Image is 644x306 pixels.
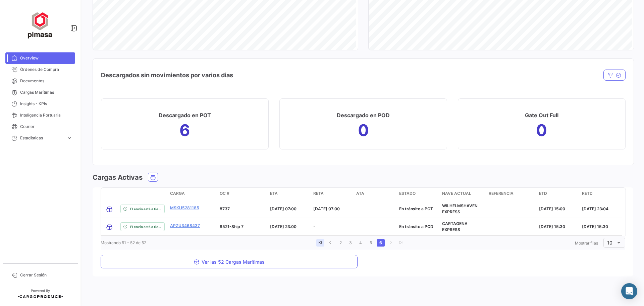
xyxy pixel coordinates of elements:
datatable-header-cell: ETD [536,188,579,200]
span: Referencia [489,190,514,196]
span: Documentos [20,78,72,84]
p: 8737 [220,206,265,212]
h1: 6 [179,125,190,136]
span: 10 [607,240,612,246]
a: Inteligencia Portuaria [5,110,75,121]
a: go to previous page [326,239,334,247]
a: 6 [377,239,385,247]
span: [DATE] 23:04 [582,206,608,211]
datatable-header-cell: OC # [217,188,267,200]
li: page 3 [345,237,356,249]
datatable-header-cell: Nave actual [439,188,486,200]
span: ETA [270,190,278,196]
span: En tránsito a POD [399,224,433,229]
span: Nave actual [442,190,471,196]
p: 8521-Ship 7 [220,224,265,230]
a: Overview [5,52,75,64]
span: [DATE] 23:00 [270,224,297,229]
h3: Descargado en POD [337,111,390,120]
span: El envío está a tiempo. [130,206,162,212]
span: Inteligencia Portuaria [20,112,72,118]
h1: 0 [536,125,547,136]
datatable-header-cell: delayStatus [118,188,167,200]
span: Cargas Marítimas [20,89,72,95]
a: go to first page [316,239,324,247]
span: OC # [220,190,229,196]
span: Insights - KPIs [20,101,72,107]
h1: 0 [358,125,369,136]
a: Insights - KPIs [5,98,75,110]
span: Estadísticas [20,135,64,141]
datatable-header-cell: RETD [579,188,622,200]
span: expand_more [66,135,72,141]
img: ff117959-d04a-4809-8d46-49844dc85631.png [23,8,57,42]
span: Órdenes de Compra [20,67,72,73]
span: - [313,224,315,229]
div: Abrir Intercom Messenger [621,283,637,299]
a: go to next page [387,239,395,247]
h3: Descargado en POT [159,111,211,120]
span: Cerrar Sesión [20,272,72,278]
span: Carga [170,190,185,196]
span: En tránsito a POT [399,206,433,211]
span: ATA [356,190,364,196]
span: [DATE] 07:00 [270,206,297,211]
span: [DATE] 15:00 [539,206,565,211]
span: Mostrar filas [575,241,598,246]
a: 2 [336,239,344,247]
datatable-header-cell: transportMode [101,188,118,200]
span: [DATE] 07:00 [313,206,340,211]
a: MSKU5281185 [170,205,199,211]
span: Ver las 52 Cargas Marítimas [194,259,265,265]
p: WILHELMSHAVEN EXPRESS [442,203,483,215]
li: page 4 [356,237,366,249]
a: Cargas Marítimas [5,87,75,98]
a: 5 [367,239,375,247]
span: [DATE] 15:30 [539,224,565,229]
li: page 5 [366,237,376,249]
datatable-header-cell: ETA [267,188,310,200]
span: RETA [313,190,324,196]
li: page 2 [335,237,345,249]
a: 3 [346,239,355,247]
a: go to last page [397,239,405,247]
p: CARTAGENA EXPRESS [442,221,483,233]
span: Estado [399,190,416,196]
button: Ocean [148,173,158,181]
datatable-header-cell: Carga [167,188,217,200]
datatable-header-cell: RETA [311,188,354,200]
h4: Descargados sin movimientos por varios dias [101,71,233,80]
span: Courier [20,124,72,130]
span: Mostrando 51 - 52 de 52 [101,240,146,245]
li: page 6 [376,237,386,249]
h3: Cargas Activas [93,173,143,182]
h3: Gate Out Full [525,111,558,120]
span: ETD [539,190,547,196]
a: Courier [5,121,75,132]
a: Documentos [5,75,75,87]
a: APZU3468437 [170,223,200,229]
a: Órdenes de Compra [5,64,75,75]
span: RETD [582,190,593,196]
span: [DATE] 15:30 [582,224,608,229]
datatable-header-cell: ATA [354,188,396,200]
button: Ver las 52 Cargas Marítimas [101,255,358,268]
span: El envío está a tiempo. [130,224,162,229]
a: 4 [357,239,365,247]
datatable-header-cell: Estado [396,188,439,200]
datatable-header-cell: Referencia [486,188,536,200]
span: Overview [20,55,72,61]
